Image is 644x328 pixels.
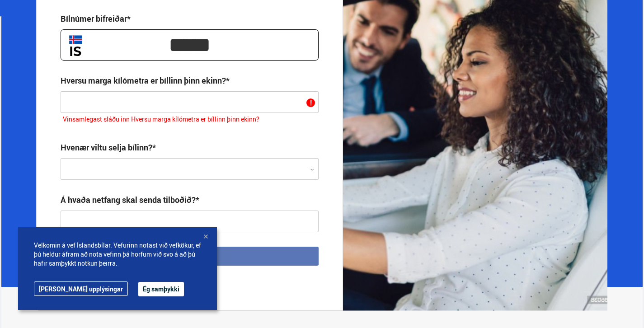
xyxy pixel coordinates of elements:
span: Velkomin á vef Íslandsbílar. Vefurinn notast við vefkökur, ef þú heldur áfram að nota vefinn þá h... [34,241,201,268]
a: [PERSON_NAME] upplýsingar [34,281,128,296]
label: Hvenær viltu selja bílinn?* [61,142,156,153]
div: Hversu marga kílómetra er bíllinn þinn ekinn?* [61,75,230,86]
div: Vinsamlegast sláðu inn Hversu marga kílómetra er bíllinn þinn ekinn? [61,113,319,127]
button: Ég samþykki [138,282,184,296]
div: Bílnúmer bifreiðar* [61,13,131,24]
div: Á hvaða netfang skal senda tilboðið?* [61,194,199,205]
button: Opna LiveChat spjallviðmót [7,4,34,31]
